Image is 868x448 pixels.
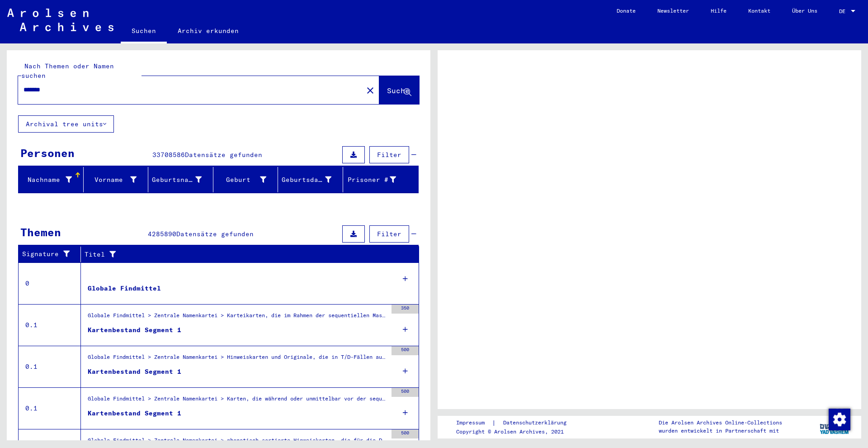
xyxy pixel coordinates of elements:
a: Suchen [121,20,167,43]
div: 500 [392,388,419,397]
div: Geburt‏ [217,172,278,187]
div: Kartenbestand Segment 1 [88,409,181,418]
img: Zustimmung ändern [829,409,850,430]
span: Datensätze gefunden [185,151,262,159]
button: Clear [361,81,379,99]
a: Impressum [456,418,492,428]
mat-header-cell: Geburtsname [148,167,213,192]
button: Suche [379,76,419,104]
div: Vorname [87,175,137,185]
div: Signature [22,249,74,259]
span: Filter [377,151,401,159]
div: Globale Findmittel > Zentrale Namenkartei > Karten, die während oder unmittelbar vor der sequenti... [88,395,387,407]
div: Titel [85,250,401,259]
div: Prisoner # [347,175,396,185]
div: Themen [20,224,61,240]
img: yv_logo.png [818,415,852,438]
div: Zustimmung ändern [828,408,850,430]
p: Die Arolsen Archives Online-Collections [659,419,782,427]
div: Kartenbestand Segment 1 [88,367,181,377]
mat-header-cell: Prisoner # [343,167,419,192]
div: Prisoner # [347,172,408,187]
span: 33708586 [152,151,185,159]
div: Geburtsname [152,175,202,185]
span: Suche [387,86,410,95]
p: Copyright © Arolsen Archives, 2021 [456,428,577,436]
mat-icon: close [365,85,376,96]
div: | [456,418,577,428]
div: Globale Findmittel [88,284,161,293]
div: 350 [392,305,419,314]
span: Datensätze gefunden [176,230,254,238]
mat-header-cell: Geburt‏ [213,167,278,192]
a: Archiv erkunden [167,20,250,42]
td: 0.1 [19,387,81,429]
div: Nachname [22,172,83,187]
td: 0.1 [19,346,81,387]
span: 4285890 [148,230,176,238]
div: Signature [22,247,83,262]
div: Nachname [22,175,72,185]
td: 0.1 [19,304,81,346]
div: Vorname [87,172,148,187]
div: 500 [392,346,419,355]
div: Globale Findmittel > Zentrale Namenkartei > Karteikarten, die im Rahmen der sequentiellen Massend... [88,311,387,324]
div: Personen [20,145,75,161]
button: Archival tree units [18,115,114,133]
mat-header-cell: Vorname [84,167,149,192]
mat-header-cell: Nachname [19,167,84,192]
p: wurden entwickelt in Partnerschaft mit [659,427,782,435]
span: Filter [377,230,401,238]
div: Geburtsdatum [282,172,343,187]
img: Arolsen_neg.svg [7,9,113,31]
div: Geburt‏ [217,175,267,185]
div: Kartenbestand Segment 1 [88,325,181,335]
div: Geburtsdatum [282,175,331,185]
span: DE [839,8,849,14]
div: Globale Findmittel > Zentrale Namenkartei > Hinweiskarten und Originale, die in T/D-Fällen aufgef... [88,353,387,366]
div: 500 [392,429,419,438]
button: Filter [369,225,409,243]
div: Titel [85,247,410,262]
div: Geburtsname [152,172,213,187]
mat-header-cell: Geburtsdatum [278,167,343,192]
button: Filter [369,146,409,163]
a: Datenschutzerklärung [496,418,577,428]
mat-label: Nach Themen oder Namen suchen [21,62,114,80]
td: 0 [19,262,81,304]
